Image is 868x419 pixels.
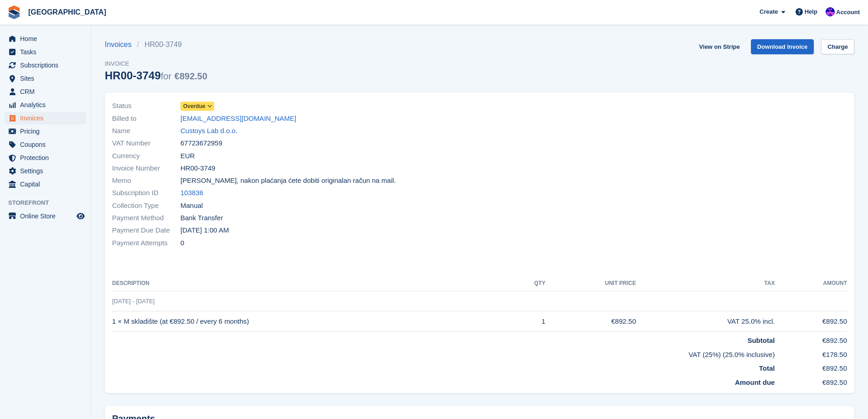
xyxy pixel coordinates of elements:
[5,98,86,111] a: menu
[105,39,137,50] a: Invoices
[105,39,207,50] nav: breadcrumbs
[20,72,75,85] span: Sites
[545,311,636,332] td: €892.50
[775,276,847,291] th: Amount
[112,346,775,360] td: VAT (25%) (25.0% inclusive)
[20,151,75,164] span: Protection
[112,114,180,124] span: Billed to
[112,238,180,248] span: Payment Attempts
[5,46,86,58] a: menu
[112,311,513,332] td: 1 × M skladište (at €892.50 / every 6 months)
[775,332,847,346] td: €892.50
[20,210,75,222] span: Online Store
[112,201,180,211] span: Collection Type
[20,125,75,138] span: Pricing
[7,5,21,19] img: stora-icon-8386f47178a22dfd0bd8f6a31ec36ba5ce8667c1dd55bd0f319d3a0aa187defe.svg
[747,336,775,344] strong: Subtotal
[112,163,180,174] span: Invoice Number
[826,7,835,16] img: Ivan Gačić
[112,188,180,198] span: Subscription ID
[5,125,86,138] a: menu
[20,138,75,151] span: Coupons
[20,178,75,191] span: Capital
[20,165,75,177] span: Settings
[836,8,860,17] span: Account
[735,378,775,386] strong: Amount due
[545,276,636,291] th: Unit Price
[180,101,214,111] a: Overdue
[180,114,296,124] a: [EMAIL_ADDRESS][DOMAIN_NAME]
[180,238,184,248] span: 0
[180,163,216,174] span: HR00-3749
[5,178,86,191] a: menu
[821,39,854,54] a: Charge
[180,151,195,161] span: EUR
[180,138,222,149] span: 67723672959
[180,225,229,236] time: 2025-09-01 23:00:00 UTC
[25,5,110,20] a: [GEOGRAPHIC_DATA]
[751,39,814,54] a: Download Invoice
[20,32,75,45] span: Home
[636,276,775,291] th: Tax
[180,213,223,223] span: Bank Transfer
[775,346,847,360] td: €178.50
[180,126,237,136] a: Custoys Lab d.o.o.
[513,276,545,291] th: QTY
[75,211,86,222] a: Preview store
[112,138,180,149] span: VAT Number
[105,59,207,68] span: Invoice
[775,374,847,388] td: €892.50
[513,311,545,332] td: 1
[105,69,207,82] div: HR00-3749
[775,360,847,374] td: €892.50
[20,46,75,58] span: Tasks
[5,138,86,151] a: menu
[760,7,778,16] span: Create
[775,311,847,332] td: €892.50
[5,32,86,45] a: menu
[180,188,203,198] a: 103836
[112,225,180,236] span: Payment Due Date
[636,316,775,327] div: VAT 25.0% incl.
[112,213,180,223] span: Payment Method
[161,71,171,81] span: for
[112,176,180,186] span: Memo
[759,364,775,372] strong: Total
[112,298,154,305] span: [DATE] - [DATE]
[805,7,817,16] span: Help
[112,276,513,291] th: Description
[8,198,91,207] span: Storefront
[20,112,75,124] span: Invoices
[5,165,86,177] a: menu
[5,85,86,98] a: menu
[695,39,743,54] a: View on Stripe
[112,126,180,136] span: Name
[20,59,75,72] span: Subscriptions
[20,85,75,98] span: CRM
[20,98,75,111] span: Analytics
[5,112,86,124] a: menu
[5,151,86,164] a: menu
[112,101,180,111] span: Status
[180,201,203,211] span: Manual
[183,102,205,110] span: Overdue
[180,176,396,186] span: [PERSON_NAME], nakon plaćanja ćete dobiti originalan račun na mail.
[175,71,207,81] span: €892.50
[5,72,86,85] a: menu
[112,151,180,161] span: Currency
[5,210,86,222] a: menu
[5,59,86,72] a: menu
